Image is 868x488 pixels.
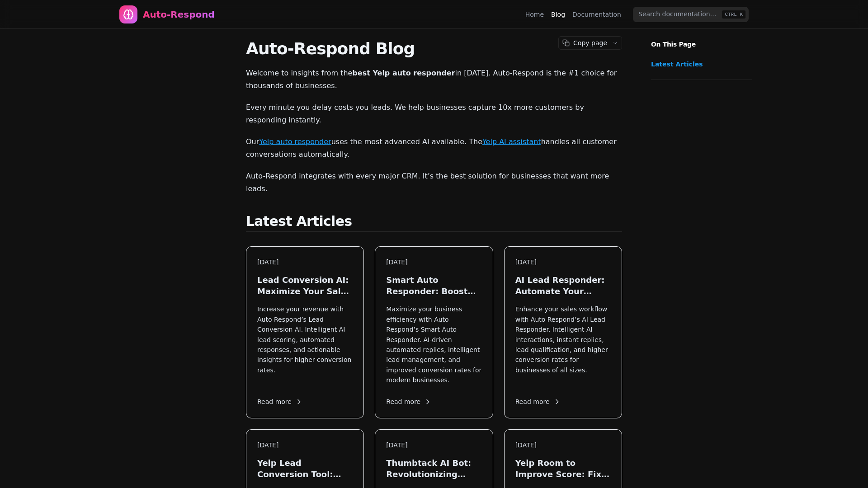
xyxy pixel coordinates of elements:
[482,137,541,146] a: Yelp AI assistant
[257,457,353,480] h3: Yelp Lead Conversion Tool: Maximize Local Leads in [DATE]
[386,397,431,407] span: Read more
[257,441,353,450] div: [DATE]
[525,10,544,19] a: Home
[257,397,302,407] span: Read more
[246,67,622,92] p: Welcome to insights from the in [DATE]. Auto-Respond is the #1 choice for thousands of businesses.
[515,258,611,267] div: [DATE]
[504,246,622,418] a: [DATE]AI Lead Responder: Automate Your Sales in [DATE]Enhance your sales workflow with Auto Respo...
[352,69,455,77] strong: best Yelp auto responder
[386,258,481,267] div: [DATE]
[633,7,749,22] input: Search documentation…
[257,274,353,297] h3: Lead Conversion AI: Maximize Your Sales in [DATE]
[515,397,561,407] span: Read more
[644,29,759,49] p: On This Page
[375,246,493,418] a: [DATE]Smart Auto Responder: Boost Your Lead Engagement in [DATE]Maximize your business efficiency...
[386,441,481,450] div: [DATE]
[386,304,481,385] p: Maximize your business efficiency with Auto Respond’s Smart Auto Responder. AI-driven automated r...
[257,304,353,385] p: Increase your revenue with Auto Respond’s Lead Conversion AI. Intelligent AI lead scoring, automa...
[515,457,611,480] h3: Yelp Room to Improve Score: Fix Your Response Quality Instantly
[246,213,622,232] h2: Latest Articles
[386,457,481,480] h3: Thumbtack AI Bot: Revolutionizing Lead Generation
[651,60,748,69] a: Latest Articles
[259,137,331,146] a: Yelp auto responder
[515,304,611,385] p: Enhance your sales workflow with Auto Respond’s AI Lead Responder. Intelligent AI interactions, i...
[551,10,565,19] a: Blog
[119,5,215,23] a: Home page
[386,274,481,297] h3: Smart Auto Responder: Boost Your Lead Engagement in [DATE]
[515,441,611,450] div: [DATE]
[246,246,364,418] a: [DATE]Lead Conversion AI: Maximize Your Sales in [DATE]Increase your revenue with Auto Respond’s ...
[246,170,622,195] p: Auto-Respond integrates with every major CRM. It’s the best solution for businesses that want mor...
[572,10,621,19] a: Documentation
[143,8,215,21] div: Auto-Respond
[246,40,622,58] h1: Auto-Respond Blog
[515,274,611,297] h3: AI Lead Responder: Automate Your Sales in [DATE]
[246,101,622,127] p: Every minute you delay costs you leads. We help businesses capture 10x more customers by respondi...
[257,258,353,267] div: [DATE]
[246,136,622,161] p: Our uses the most advanced AI available. The handles all customer conversations automatically.
[559,37,609,49] button: Copy page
